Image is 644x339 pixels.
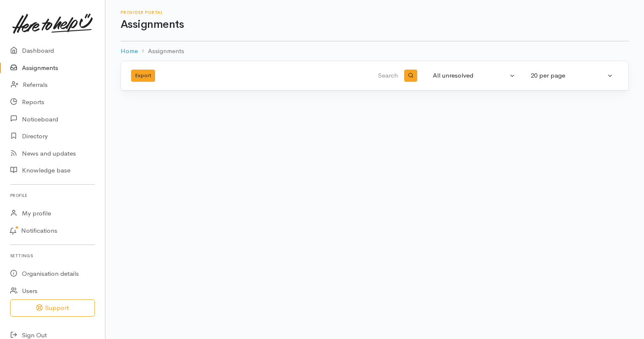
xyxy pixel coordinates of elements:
h6: Profile [10,190,95,201]
button: 20 per page [526,67,618,84]
li: Assignments [138,46,184,56]
a: Home [121,46,138,56]
h1: Assignments [121,19,629,31]
input: Search [279,66,400,86]
button: Export [131,70,155,82]
div: 20 per page [531,71,606,81]
button: Support [10,299,95,317]
button: All unresolved [428,67,521,84]
div: All unresolved [433,71,508,81]
h6: Provider Portal [121,10,629,15]
h6: Settings [10,250,95,261]
nav: breadcrumb [121,41,629,61]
